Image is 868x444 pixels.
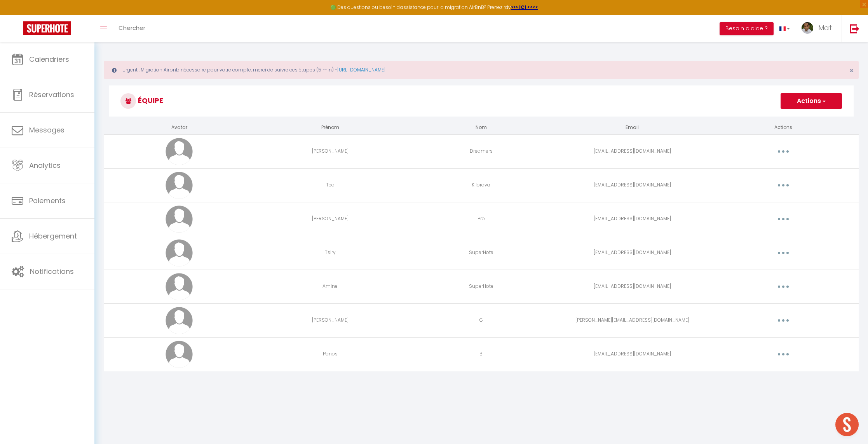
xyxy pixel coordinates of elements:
[255,236,406,270] td: Tsiry
[255,202,406,236] td: [PERSON_NAME]
[166,273,193,300] img: avatar.png
[796,15,842,42] a: ... Mat
[166,239,193,266] img: avatar.png
[557,168,708,202] td: [EMAIL_ADDRESS][DOMAIN_NAME]
[166,172,193,199] img: avatar.png
[109,85,854,117] h3: Équipe
[406,134,557,168] td: Dreamers
[255,270,406,303] td: Amine
[406,121,557,134] th: Nom
[29,196,66,205] span: Paiements
[557,303,708,337] td: [PERSON_NAME][EMAIL_ADDRESS][DOMAIN_NAME]
[557,236,708,270] td: [EMAIL_ADDRESS][DOMAIN_NAME]
[802,22,813,34] img: ...
[511,4,538,10] a: >>> ICI <<<<
[557,121,708,134] th: Email
[557,270,708,303] td: [EMAIL_ADDRESS][DOMAIN_NAME]
[557,337,708,371] td: [EMAIL_ADDRESS][DOMAIN_NAME]
[818,23,832,33] span: Mat
[406,337,557,371] td: B
[850,24,859,33] img: logout
[29,90,74,99] span: Réservations
[166,138,193,165] img: avatar.png
[255,303,406,337] td: [PERSON_NAME]
[166,307,193,334] img: avatar.png
[23,21,71,35] img: Super Booking
[849,66,854,75] span: ×
[119,24,145,32] span: Chercher
[708,121,859,134] th: Actions
[781,93,842,109] button: Actions
[113,15,151,42] a: Chercher
[406,303,557,337] td: G
[29,231,77,241] span: Hébergement
[255,337,406,371] td: Panos
[406,202,557,236] td: Pro
[337,66,385,73] a: [URL][DOMAIN_NAME]
[255,134,406,168] td: [PERSON_NAME]
[255,121,406,134] th: Prénom
[166,205,193,233] img: avatar.png
[406,236,557,270] td: SuperHote
[104,121,255,134] th: Avatar
[406,168,557,202] td: Kilorava
[29,160,61,170] span: Analytics
[30,266,74,276] span: Notifications
[835,413,859,436] div: Ouvrir le chat
[29,125,64,135] span: Messages
[406,270,557,303] td: SuperHote
[557,134,708,168] td: [EMAIL_ADDRESS][DOMAIN_NAME]
[29,54,69,64] span: Calendriers
[255,168,406,202] td: Tea
[720,22,774,35] button: Besoin d'aide ?
[104,61,859,79] div: Urgent : Migration Airbnb nécessaire pour votre compte, merci de suivre ces étapes (5 min) -
[849,67,854,74] button: Close
[166,341,193,368] img: avatar.png
[557,202,708,236] td: [EMAIL_ADDRESS][DOMAIN_NAME]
